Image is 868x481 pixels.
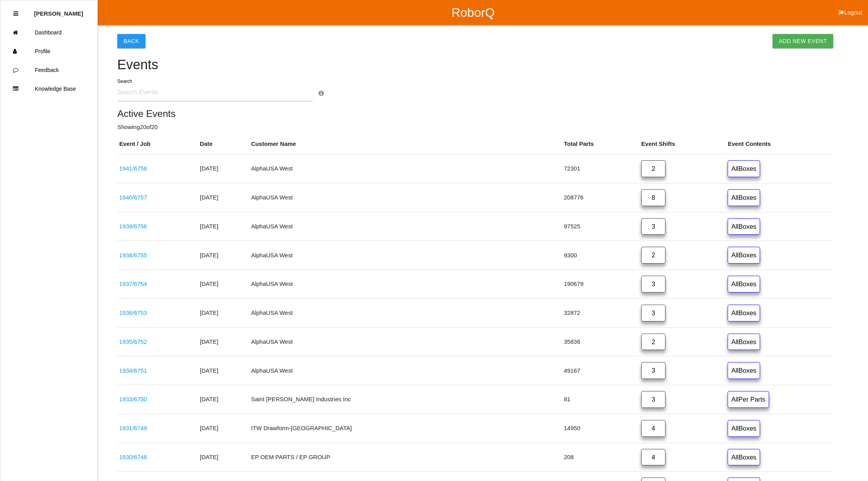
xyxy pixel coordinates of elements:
[728,218,760,235] a: AllBoxes
[728,362,760,379] a: AllBoxes
[198,298,249,327] td: [DATE]
[562,327,639,356] td: 35836
[198,241,249,270] td: [DATE]
[119,194,147,201] a: 1940/6757
[562,134,639,154] th: Total Parts
[728,189,760,206] a: AllBoxes
[117,34,145,48] button: Back
[562,154,639,183] td: 72301
[119,338,147,345] a: 1935/6752
[198,327,249,356] td: [DATE]
[319,90,324,97] a: Search Info
[562,414,639,443] td: 14950
[198,414,249,443] td: [DATE]
[728,305,760,321] a: AllBoxes
[641,276,665,293] a: 3
[119,280,147,287] a: 1937/6754
[0,79,97,98] a: Knowledge Base
[641,420,665,437] a: 4
[13,4,18,23] div: Close
[198,134,249,154] th: Date
[728,449,760,466] a: AllBoxes
[119,367,147,374] a: 1934/6751
[117,123,833,132] p: Showing 20 of 20
[249,183,562,212] td: AlphaUSA West
[117,83,313,101] input: Search Events
[198,270,249,299] td: [DATE]
[198,443,249,472] td: [DATE]
[728,276,760,293] a: AllBoxes
[117,57,833,72] h4: Events
[249,241,562,270] td: AlphaUSA West
[773,34,833,48] a: Add New Event
[119,396,147,402] a: 1933/6750
[249,385,562,414] td: Saint [PERSON_NAME] Industries Inc
[117,108,833,119] h5: Active Events
[34,4,83,17] p: Diana Harris
[249,356,562,385] td: AlphaUSA West
[198,385,249,414] td: [DATE]
[119,223,147,230] a: 1939/6756
[562,212,639,241] td: 97525
[728,247,760,264] a: AllBoxes
[562,443,639,472] td: 208
[641,247,665,264] a: 2
[0,42,97,61] a: Profile
[641,160,665,177] a: 2
[198,154,249,183] td: [DATE]
[641,189,665,206] a: 8
[119,252,147,258] a: 1938/6755
[562,183,639,212] td: 208776
[119,425,147,431] a: 1931/6749
[728,391,769,408] a: AllPer Parts
[249,414,562,443] td: ITW Drawform-[GEOGRAPHIC_DATA]
[641,334,665,350] a: 2
[562,385,639,414] td: 81
[562,270,639,299] td: 190679
[639,134,726,154] th: Event Shifts
[249,212,562,241] td: AlphaUSA West
[728,420,760,437] a: AllBoxes
[641,362,665,379] a: 3
[249,154,562,183] td: AlphaUSA West
[119,309,147,316] a: 1936/6753
[562,241,639,270] td: 9300
[728,160,760,177] a: AllBoxes
[0,61,97,79] a: Feedback
[562,356,639,385] td: 49167
[249,134,562,154] th: Customer Name
[117,78,132,85] label: Search
[119,165,147,172] a: 1941/6758
[641,449,665,466] a: 4
[726,134,833,154] th: Event Contents
[562,298,639,327] td: 32872
[0,23,97,42] a: Dashboard
[198,212,249,241] td: [DATE]
[198,183,249,212] td: [DATE]
[119,454,147,460] a: 1930/6748
[198,356,249,385] td: [DATE]
[249,327,562,356] td: AlphaUSA West
[117,134,198,154] th: Event / Job
[728,334,760,350] a: AllBoxes
[249,298,562,327] td: AlphaUSA West
[249,270,562,299] td: AlphaUSA West
[641,305,665,321] a: 3
[249,443,562,472] td: EP OEM PARTS / EP GROUP
[641,218,665,235] a: 3
[641,391,665,408] a: 3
